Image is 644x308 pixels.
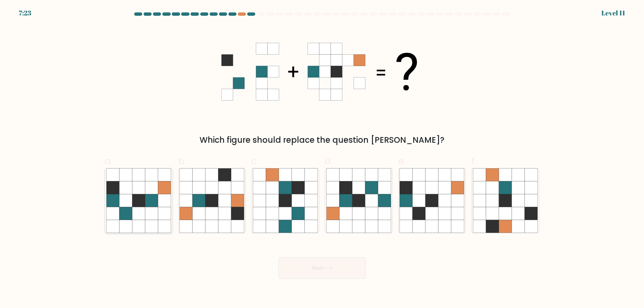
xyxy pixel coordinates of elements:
[398,155,406,168] span: e.
[109,134,535,146] div: Which figure should replace the question [PERSON_NAME]?
[601,8,625,18] div: Level 11
[471,155,476,168] span: f.
[251,155,259,168] span: c.
[19,8,31,18] div: 7:23
[325,155,333,168] span: d.
[178,155,186,168] span: b.
[278,257,366,279] button: Next
[105,155,113,168] span: a.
